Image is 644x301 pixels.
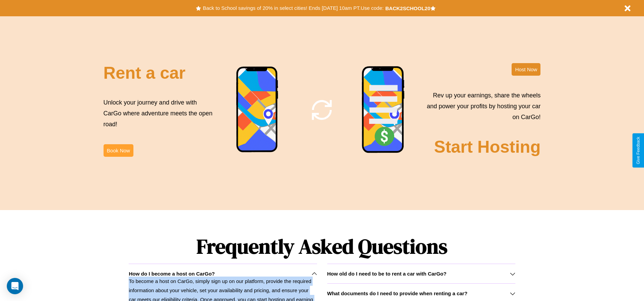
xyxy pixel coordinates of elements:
[512,63,540,76] button: Host Now
[434,137,541,157] h2: Start Hosting
[129,271,215,277] h3: How do I become a host on CarGo?
[104,63,186,83] h2: Rent a car
[7,278,23,294] div: Open Intercom Messenger
[362,66,405,154] img: phone
[201,3,385,13] button: Back to School savings of 20% in select cities! Ends [DATE] 10am PT.Use code:
[327,290,467,296] h3: What documents do I need to provide when renting a car?
[129,229,515,264] h1: Frequently Asked Questions
[636,137,641,164] div: Give Feedback
[423,90,540,123] p: Rev up your earnings, share the wheels and power your profits by hosting your car on CarGo!
[236,66,279,153] img: phone
[385,5,430,11] b: BACK2SCHOOL20
[327,271,447,277] h3: How old do I need to be to rent a car with CarGo?
[104,144,133,157] button: Book Now
[104,97,215,130] p: Unlock your journey and drive with CarGo where adventure meets the open road!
